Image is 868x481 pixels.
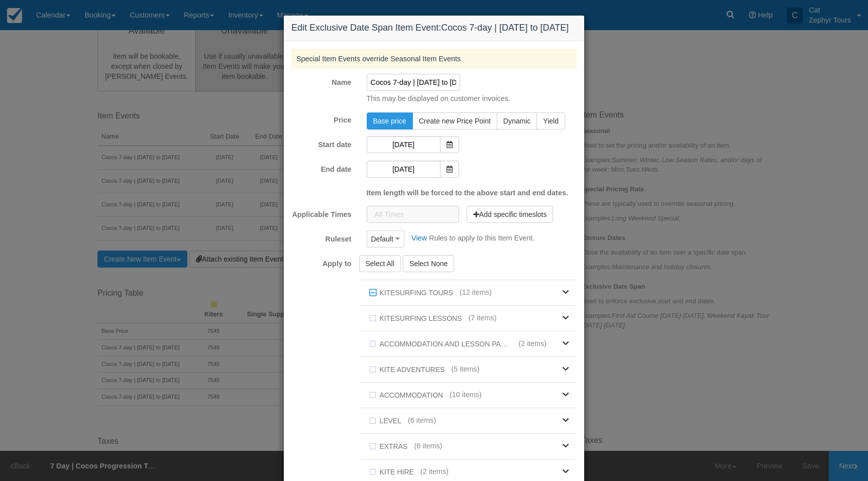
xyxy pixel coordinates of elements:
[284,206,359,220] label: Applicable Times
[412,112,497,130] button: Create new Price Point
[367,112,413,130] button: Base price
[367,230,405,248] button: Default
[284,255,359,269] label: Apply to
[284,74,359,88] label: Name
[371,234,393,244] span: Default
[359,255,401,272] button: Select All
[469,313,497,323] span: (7 items)
[429,233,534,244] p: Rules to apply to this Item Event.
[367,362,452,377] label: KITE ADVENTURES
[408,415,436,426] span: (6 items)
[284,161,359,175] label: End date
[367,439,414,454] label: EXTRAS
[359,93,577,104] p: This may be displayed on customer invoices.
[373,117,406,125] span: Base price
[367,311,469,326] label: KITESURFING LESSONS
[420,466,449,477] span: (2 items)
[367,285,460,300] label: KITESURFING TOURS
[284,111,359,126] label: Price
[419,117,491,125] span: Create new Price Point
[403,255,454,272] button: Select None
[497,112,537,130] button: Dynamic
[367,189,568,197] strong: Item length will be forced to the above start and end dates.
[406,234,427,242] a: View
[291,49,577,69] p: Special Item Events override Seasonal Item Events
[284,136,359,150] label: Start date
[451,364,479,375] span: (5 items)
[460,287,492,298] span: (12 items)
[367,413,408,428] label: LEVEL
[543,117,559,125] span: Yield
[367,464,420,479] label: KITE HIRE
[284,230,359,245] label: Ruleset
[367,336,519,351] label: ACCOMMODATION AND LESSON PACKAGE
[414,441,442,451] span: (6 items)
[367,388,450,403] label: ACCOMMODATION
[536,112,565,130] button: Yield
[291,23,577,33] h4: Edit Exclusive Date Span Item Event:
[518,338,547,349] span: (2 items)
[441,23,569,33] span: Cocos 7-day | [DATE] to [DATE]
[503,117,530,125] span: Dynamic
[467,206,554,223] button: Add specific timeslots
[450,390,482,400] span: (10 items)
